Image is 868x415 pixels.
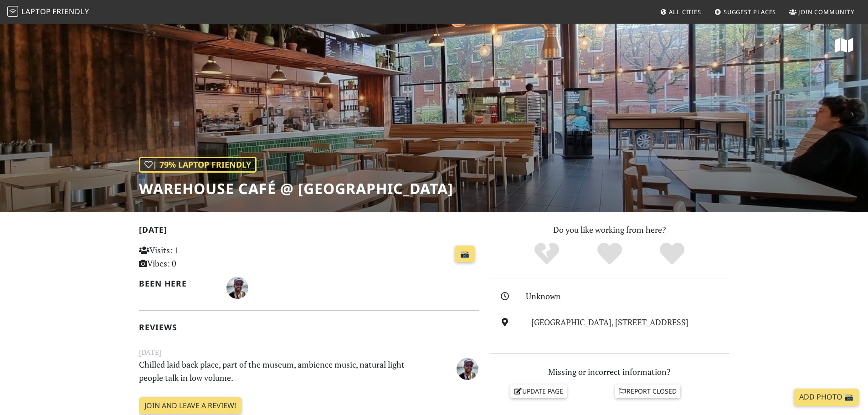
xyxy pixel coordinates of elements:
a: Join and leave a review! [139,397,241,415]
a: 📸 [455,246,475,263]
a: Report closed [615,384,681,398]
span: Suggest Places [724,8,776,16]
a: Add Photo 📸 [794,389,859,406]
img: 1065-carlos.jpg [457,358,478,380]
div: Yes [578,241,641,266]
div: Unknown [526,290,734,303]
span: Join Community [798,8,854,16]
span: All Cities [669,8,701,16]
img: 1065-carlos.jpg [226,277,248,299]
img: LaptopFriendly [7,6,18,17]
h2: Been here [139,279,216,288]
small: [DATE] [134,347,484,358]
div: No [515,241,578,266]
p: Chilled laid back place, part of the museum, ambience music, natural light people talk in low vol... [134,358,426,384]
h2: Reviews [139,323,479,332]
a: Suggest Places [711,4,780,20]
a: Join Community [786,4,858,20]
div: | 79% Laptop Friendly [139,157,257,173]
p: Do you like working from here? [490,223,729,236]
span: Carlos Monteiro [226,282,248,292]
h2: [DATE] [139,225,479,238]
a: LaptopFriendly LaptopFriendly [7,4,89,20]
span: Carlos Monteiro [457,362,478,373]
a: Update page [510,384,567,398]
span: Laptop [21,6,51,16]
span: Friendly [52,6,89,16]
div: Definitely! [641,241,704,266]
p: Visits: 1 Vibes: 0 [139,244,245,270]
a: All Cities [656,4,705,20]
p: Missing or incorrect information? [490,365,729,379]
a: [GEOGRAPHIC_DATA], [STREET_ADDRESS] [531,317,688,328]
h1: Warehouse Café @ [GEOGRAPHIC_DATA] [139,180,453,197]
